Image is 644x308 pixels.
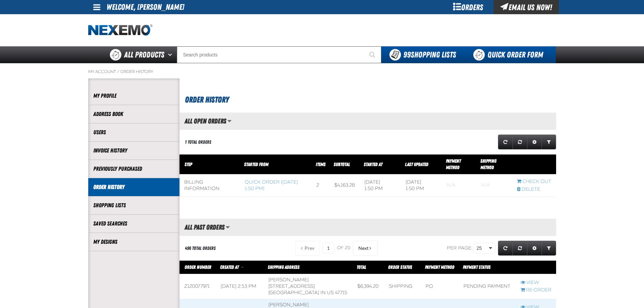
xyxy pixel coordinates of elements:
span: [GEOGRAPHIC_DATA] [268,290,319,295]
h2: All Open Orders [180,117,226,125]
a: Invoice History [93,147,174,155]
a: Shopping Lists [93,202,174,209]
strong: 99 [403,50,411,60]
td: [DATE] 1:50 PM [360,174,401,197]
a: Previously Purchased [93,165,174,173]
a: Continue checkout started from Quick Order (3/24/2025, 1:50 PM) [517,179,551,185]
a: Expand or Collapse Grid Settings [527,135,542,149]
td: Shipping [384,274,421,299]
a: Subtotal [334,162,350,167]
span: Created At [220,264,239,270]
span: 25 [477,245,487,252]
img: Nexemo logo [88,24,152,36]
span: Shipping Address [268,264,300,270]
a: Refresh grid action [498,135,513,149]
td: Blank [442,174,476,197]
a: Re-Order Z120077971 order [521,287,551,293]
span: Shopping Lists [403,50,456,60]
button: Manage grid views. Current view is All Open Orders [227,115,232,127]
a: Order History [93,183,174,191]
button: Manage grid views. Current view is All Past Orders [225,221,230,233]
a: Home [88,24,152,36]
a: Address Book [93,110,174,118]
span: Payment Status [463,264,491,270]
div: 496 Total Orders [185,245,216,252]
input: Current page number [323,243,334,254]
td: Blank [476,174,512,197]
a: Saved Searches [93,220,174,228]
a: Quick Order Form [464,46,556,63]
a: My Designs [93,238,174,246]
nav: Breadcrumbs [88,69,556,74]
td: 2 [312,174,330,197]
a: Order Status [388,264,412,270]
td: [DATE] 2:53 PM [216,274,263,299]
span: Items [316,162,326,167]
td: [DATE] 1:50 PM [401,174,442,197]
a: Order History [120,69,153,74]
a: My Account [88,69,116,74]
button: Open All Products pages [166,46,177,63]
button: Start Searching [364,46,381,63]
span: / [117,69,119,74]
span: US [327,290,334,295]
span: [PERSON_NAME] [268,277,309,283]
span: Per page: [447,245,473,251]
a: Order Number [185,264,211,270]
span: Next Page [358,245,368,251]
a: Expand or Collapse Grid Filters [542,135,556,149]
td: $6,394.20 [353,274,384,299]
a: My Profile [93,92,174,100]
span: Order History [185,95,229,104]
a: Refresh grid action [498,241,513,256]
a: Reset grid action [512,135,527,149]
a: Expand or Collapse Grid Settings [527,241,542,256]
a: Payment Method [446,158,461,170]
a: Total [357,264,366,270]
a: Started At [364,162,382,167]
th: Row actions [516,261,556,274]
input: Search [177,46,381,63]
h2: All Past Orders [180,223,224,231]
button: You have 99 Shopping Lists. Open to view details [381,46,464,63]
span: [STREET_ADDRESS] [268,283,315,289]
a: Delete checkout started from Quick Order (3/24/2025, 1:50 PM) [517,186,551,193]
td: Pending payment [459,274,516,299]
span: Shipping Method [480,158,496,170]
th: Row actions [512,155,556,174]
span: of 20 [337,245,350,251]
td: P.O. [421,274,459,299]
a: Reset grid action [512,241,527,256]
span: [PERSON_NAME] [268,302,309,308]
a: Users [93,128,174,136]
span: Payment Method [425,264,454,270]
bdo: 47715 [335,290,347,295]
span: Started From [244,162,268,167]
span: Step [185,162,192,167]
a: Created At [220,264,240,270]
button: Next Page [353,241,378,256]
a: Last Updated [405,162,428,167]
div: 1 Total Orders [185,139,211,145]
a: Quick Order ([DATE] 1:50 PM) [245,179,298,191]
span: IN [320,290,326,295]
a: Expand or Collapse Grid Filters [542,241,556,256]
div: Billing Information [184,179,236,192]
td: $4,163.28 [330,174,360,197]
td: Z120077971 [180,274,216,299]
a: View Z120077971 order [521,280,551,286]
span: All Products [124,49,164,61]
